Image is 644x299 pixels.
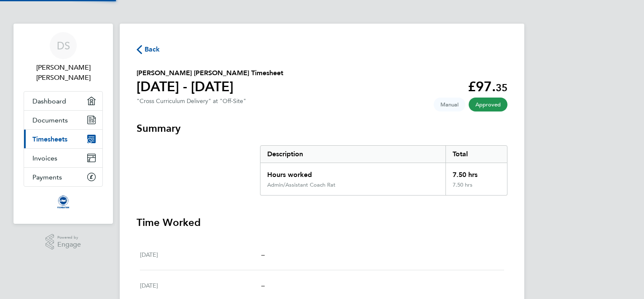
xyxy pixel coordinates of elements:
[140,250,261,260] div: [DATE]
[140,280,261,291] div: [DATE]
[445,146,507,163] div: Total
[469,98,507,111] span: This timesheet has been approved.
[137,216,507,229] h3: Time Worked
[13,24,113,224] nav: Main navigation
[468,79,507,95] app-decimal: £97.
[434,98,465,111] span: This timesheet was manually created.
[260,163,445,182] div: Hours worked
[56,195,70,209] img: albioninthecommunity-logo-retina.png
[261,250,265,258] span: –
[445,182,507,195] div: 7.50 hrs
[46,234,81,250] a: Powered byEngage
[137,78,283,95] h1: [DATE] - [DATE]
[261,281,265,289] span: –
[137,122,507,135] h3: Summary
[57,40,70,51] span: DS
[137,68,283,78] h2: [PERSON_NAME] [PERSON_NAME] Timesheet
[24,130,102,148] a: Timesheets
[32,135,67,143] span: Timesheets
[57,234,81,241] span: Powered by
[445,163,507,182] div: 7.50 hrs
[32,154,57,162] span: Invoices
[24,111,102,129] a: Documents
[496,82,507,94] span: 35
[145,44,160,54] span: Back
[57,241,81,248] span: Engage
[137,98,246,105] div: "Cross Curriculum Delivery" at "Off-Site"
[24,149,102,167] a: Invoices
[32,116,68,124] span: Documents
[24,92,102,110] a: Dashboard
[24,63,103,83] span: Duncan James Spalding
[137,44,160,54] button: Back
[24,195,103,209] a: Go to home page
[260,146,445,163] div: Description
[32,97,66,105] span: Dashboard
[267,182,335,188] div: Admin/Assistant Coach Rat
[32,173,62,181] span: Payments
[260,145,507,196] div: Summary
[24,32,103,83] a: DS[PERSON_NAME] [PERSON_NAME]
[24,168,102,186] a: Payments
